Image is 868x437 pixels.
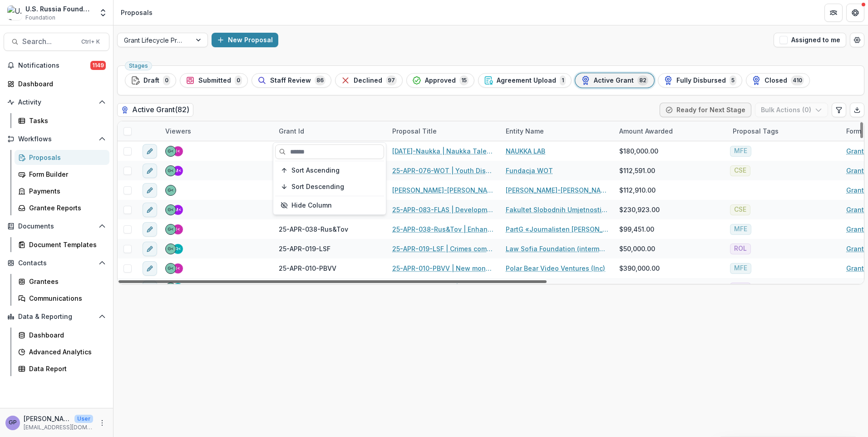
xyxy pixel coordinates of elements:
[252,73,331,88] button: Staff Review86
[176,227,180,232] div: Igor Zevelev <izevelev@usrf.us>
[273,126,310,136] div: Grant Id
[392,263,495,273] a: 25-APR-010-PBVV | New monetisation and revenue stream strategy for the Russian business media
[500,121,614,141] div: Entity Name
[619,205,660,214] span: $230,923.00
[275,163,384,178] button: Sort Ascending
[168,169,174,173] div: Gennady Podolny <gpodolny@usrf.us>
[4,309,109,324] button: Open Data & Reporting
[18,135,95,143] span: Workflows
[235,75,242,85] span: 0
[117,6,156,19] nav: breadcrumb
[143,261,157,276] button: edit
[392,166,495,175] a: 25-APR-076-WOT | Youth Discussion Clubs The Politics Space
[24,414,71,423] p: [PERSON_NAME]
[174,169,182,173] div: Maria Lvova <mlvova@usrf.us>
[15,184,109,199] a: Payments
[506,185,608,195] a: [PERSON_NAME]-[PERSON_NAME] Foundation
[406,73,474,88] button: Approved15
[746,73,810,88] button: Closed410
[143,203,157,217] button: edit
[387,121,500,141] div: Proposal Title
[392,224,495,234] a: 25-APR-038-Rus&Tov | Enhancing the capacity of Faridaily media outlet
[560,75,566,85] span: 1
[824,4,843,22] button: Partners
[850,33,864,47] button: Open table manager
[614,121,727,141] div: Amount Awarded
[279,224,348,234] span: 25-APR-038-Rus&Tov
[506,166,553,175] a: Fundacja WOT
[506,224,608,234] a: PartG «Journalisten [PERSON_NAME]»
[850,103,864,117] button: Export table data
[160,121,273,141] div: Viewers
[392,185,495,195] a: [PERSON_NAME]-[PERSON_NAME] Foundation - 2024 Journalistic Conference
[594,77,634,84] span: Active Grant
[29,364,102,373] div: Data Report
[279,244,330,253] span: 25-APR-019-LSF
[168,266,174,271] div: Gennady Podolny <gpodolny@usrf.us>
[497,77,556,84] span: Agreement Upload
[198,77,231,84] span: Submitted
[619,185,656,195] span: $112,910.00
[29,153,102,162] div: Proposals
[143,242,157,256] button: edit
[22,37,76,46] span: Search...
[29,240,102,249] div: Document Templates
[15,113,109,128] a: Tasks
[4,219,109,233] button: Open Documents
[143,222,157,237] button: edit
[29,169,102,179] div: Form Builder
[764,77,787,84] span: Closed
[425,77,456,84] span: Approved
[575,73,654,88] button: Active Grant82
[4,33,109,51] button: Search...
[478,73,572,88] button: Agreement Upload1
[660,103,751,117] button: Ready for Next Stage
[637,75,648,85] span: 82
[143,77,159,84] span: Draft
[175,247,181,251] div: Ruslan Garipov <rgaripov@usrf.us>
[727,126,784,136] div: Proposal Tags
[774,33,846,47] button: Assigned to me
[121,8,153,17] div: Proposals
[619,263,660,273] span: $390,000.00
[275,179,384,194] button: Sort Descending
[619,146,658,156] span: $180,000.00
[727,121,841,141] div: Proposal Tags
[15,150,109,165] a: Proposals
[832,103,846,117] button: Edit table settings
[846,4,864,22] button: Get Help
[619,244,655,253] span: $50,000.00
[18,99,95,106] span: Activity
[506,244,608,253] a: Law Sofia Foundation (intermediary organization)
[15,361,109,376] a: Data Report
[386,75,397,85] span: 97
[174,208,182,212] div: Maria Lvova <mlvova@usrf.us>
[291,167,340,174] span: Sort Ascending
[29,293,102,303] div: Communications
[168,208,174,212] div: Gennady Podolny <gpodolny@usrf.us>
[160,126,197,136] div: Viewers
[97,4,109,22] button: Open entity switcher
[15,291,109,306] a: Communications
[143,183,157,198] button: edit
[4,58,109,73] button: Notifications1149
[180,73,248,88] button: Submitted0
[168,149,174,154] div: Gennady Podolny <gpodolny@usrf.us>
[676,77,726,84] span: Fully Disbursed
[15,328,109,343] a: Dashboard
[506,263,605,273] a: Polar Bear Video Ventures (Inc)
[25,14,55,22] span: Foundation
[275,198,384,213] button: Hide Column
[9,420,17,426] div: Gennady Podolny
[15,237,109,252] a: Document Templates
[15,167,109,182] a: Form Builder
[619,166,655,175] span: $112,591.00
[841,126,867,136] div: Form
[619,224,654,234] span: $99,451.00
[176,149,180,154] div: Igor Zevelev <izevelev@usrf.us>
[4,95,109,109] button: Open Activity
[212,33,278,47] button: New Proposal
